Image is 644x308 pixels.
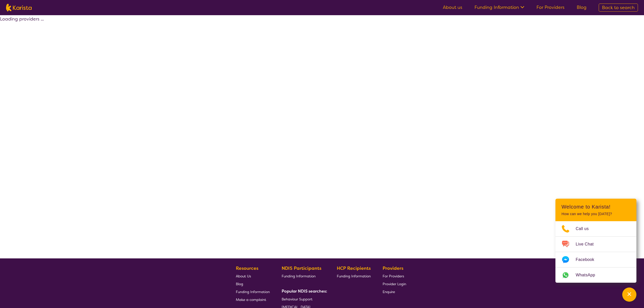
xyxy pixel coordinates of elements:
span: Call us [576,225,595,233]
a: For Providers [536,4,565,10]
a: About us [443,4,462,10]
b: Popular NDIS searches: [282,289,327,294]
span: About Us [236,274,251,278]
span: Enquire [383,290,395,294]
span: Provider Login [383,282,406,286]
b: Providers [383,265,403,271]
a: Funding Information [474,4,524,10]
span: Funding Information [282,274,316,278]
a: Blog [236,280,270,288]
span: WhatsApp [576,271,601,279]
b: HCP Recipients [337,265,371,271]
a: Provider Login [383,280,406,288]
span: Make a complaint [236,297,266,302]
span: Back to search [602,5,635,11]
a: Behaviour Support [282,295,325,303]
span: Behaviour Support [282,297,313,301]
span: Facebook [576,256,600,263]
a: Funding Information [337,272,371,280]
a: For Providers [383,272,406,280]
img: Karista logo [6,4,32,11]
a: Web link opens in a new tab. [555,268,636,283]
span: Funding Information [236,290,270,294]
ul: Choose channel [555,221,636,283]
p: How can we help you [DATE]? [562,212,630,216]
span: Live Chat [576,240,600,248]
a: Make a complaint [236,296,270,303]
div: Channel Menu [555,199,636,283]
b: NDIS Participants [282,265,321,271]
h2: Welcome to Karista! [562,204,630,210]
a: Blog [577,4,587,10]
b: Resources [236,265,258,271]
button: Channel Menu [622,288,636,302]
a: Funding Information [236,288,270,296]
a: About Us [236,272,270,280]
span: For Providers [383,274,404,278]
a: Funding Information [282,272,325,280]
span: Funding Information [337,274,371,278]
a: Back to search [599,4,638,12]
a: Enquire [383,288,406,296]
span: Blog [236,282,243,286]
